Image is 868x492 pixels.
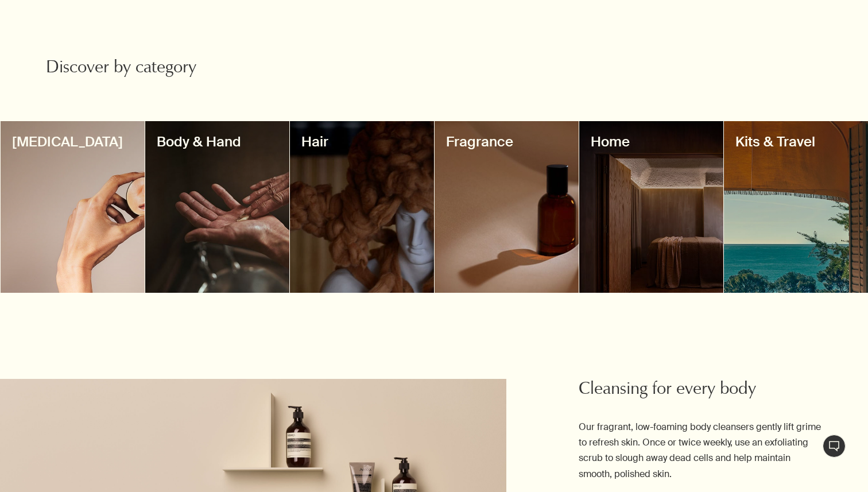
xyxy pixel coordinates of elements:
[301,133,423,151] h3: Hair
[435,121,579,293] a: decorativeFragrance
[735,133,857,151] h3: Kits & Travel
[12,133,133,151] h3: [MEDICAL_DATA]
[724,121,868,293] a: decorativeKits & Travel
[1,121,145,293] a: decorative[MEDICAL_DATA]
[823,435,846,458] button: Live Assistance
[579,379,822,402] h2: Cleansing for every body
[591,133,712,151] h3: Home
[290,121,434,293] a: decorativeHair
[157,133,278,151] h3: Body & Hand
[579,121,723,293] a: decorativeHome
[446,133,567,151] h3: Fragrance
[579,419,822,482] p: Our fragrant, low-foaming body cleansers gently lift grime to refresh skin. Once or twice weekly,...
[46,57,305,80] h2: Discover by category
[145,121,289,293] a: decorativeBody & Hand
